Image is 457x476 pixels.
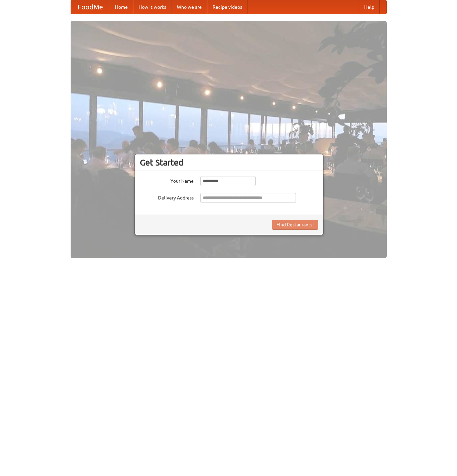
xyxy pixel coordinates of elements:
[140,193,194,201] label: Delivery Address
[133,0,172,14] a: How it works
[110,0,133,14] a: Home
[207,0,247,14] a: Recipe videos
[172,0,207,14] a: Who we are
[272,220,318,230] button: Find Restaurants!
[140,157,318,168] h3: Get Started
[140,176,194,184] label: Your Name
[359,0,380,14] a: Help
[71,0,110,14] a: FoodMe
